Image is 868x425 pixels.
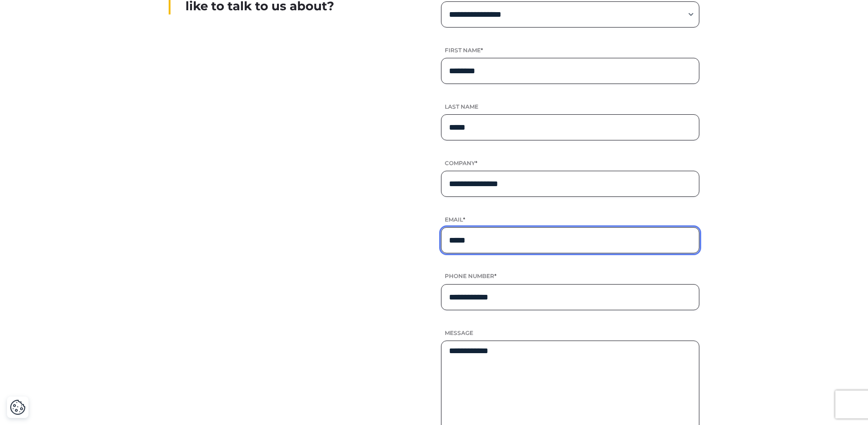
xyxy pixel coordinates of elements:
label: Email [441,216,699,223]
label: Message [441,329,699,337]
button: Cookie Settings [10,399,26,415]
label: Company [441,159,699,167]
img: Revisit consent button [10,399,26,415]
label: Last name [441,103,699,111]
label: Phone number [441,272,699,280]
label: First name [441,46,699,54]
